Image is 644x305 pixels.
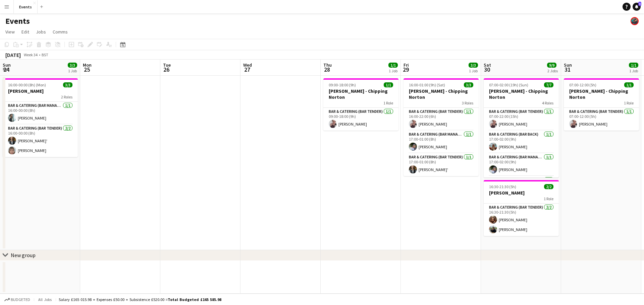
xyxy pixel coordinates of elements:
app-user-avatar: Dom Roche [631,17,639,25]
a: Jobs [33,27,49,36]
button: Events [14,0,38,13]
span: Budgeted [11,297,30,302]
span: Jobs [36,29,46,35]
div: [DATE] [5,52,21,58]
span: Edit [21,29,29,35]
a: 3 [633,3,641,11]
a: Edit [19,27,32,36]
span: 3 [638,2,641,6]
h1: Events [5,16,30,26]
span: Week 34 [22,52,39,57]
div: New group [11,252,36,258]
a: View [3,27,17,36]
button: Budgeted [3,296,31,303]
span: Total Budgeted £165 585.98 [168,297,221,302]
div: Salary £165 015.98 + Expenses £50.00 + Subsistence £520.00 = [59,297,221,302]
span: View [5,29,15,35]
span: All jobs [37,297,53,302]
span: Comms [53,29,68,35]
a: Comms [50,27,70,36]
div: BST [42,52,48,57]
